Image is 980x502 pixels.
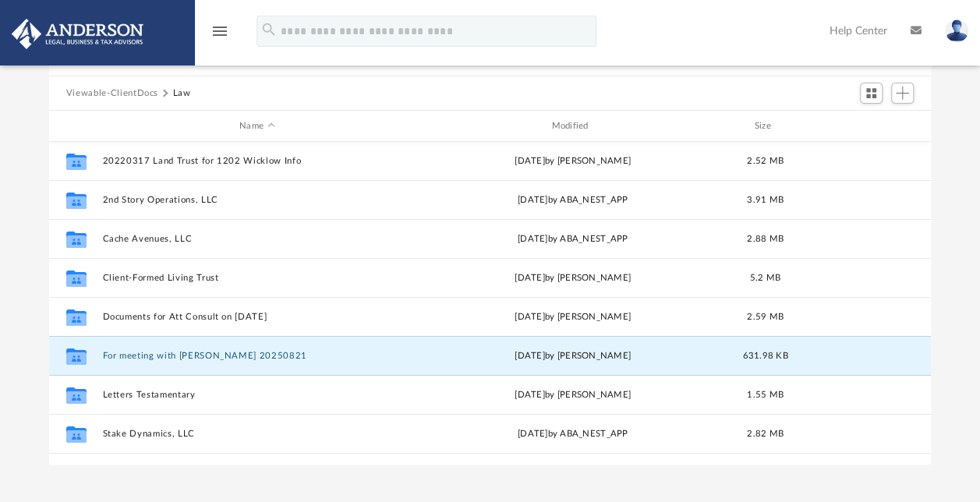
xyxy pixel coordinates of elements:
button: 2nd Story Operations, LLC [102,195,411,205]
button: For meeting with [PERSON_NAME] 20250821 [102,351,411,361]
div: [DATE] by ABA_NEST_APP [418,193,727,207]
div: [DATE] by [PERSON_NAME] [418,271,727,285]
div: id [56,119,95,133]
button: Client-Formed Living Trust [102,273,411,283]
button: Letters Testamentary [102,390,411,400]
div: grid [49,142,931,465]
button: 20220317 Land Trust for 1202 Wicklow Info [102,156,411,166]
img: User Pic [945,19,968,42]
span: 3.91 MB [747,196,784,204]
button: Documents for Att Consult on [DATE] [102,312,411,322]
div: [DATE] by [PERSON_NAME] [418,349,727,363]
button: Stake Dynamics, LLC [102,429,411,439]
div: Name [101,119,411,133]
button: Law [172,87,190,101]
div: [DATE] by [PERSON_NAME] [418,154,727,168]
span: 2.88 MB [747,235,784,243]
button: Cache Avenues, LLC [102,234,411,244]
i: menu [211,22,229,41]
a: menu [211,30,229,41]
span: 1.55 MB [747,391,784,399]
button: Switch to Grid View [860,83,883,104]
span: 2.82 MB [747,430,784,438]
div: Size [734,119,796,133]
span: 2.52 MB [747,157,784,165]
div: id [803,119,912,133]
img: Anderson Advisors Platinum Portal [7,19,148,49]
div: [DATE] by [PERSON_NAME] [418,388,727,402]
div: Modified [418,119,727,133]
div: [DATE] by ABA_NEST_APP [418,427,727,441]
div: [DATE] by ABA_NEST_APP [418,232,727,246]
button: Viewable-ClientDocs [66,87,158,101]
button: Add [891,83,915,104]
span: 2.59 MB [747,313,784,321]
i: search [260,21,278,38]
span: 631.98 KB [742,352,787,360]
div: [DATE] by [PERSON_NAME] [418,310,727,324]
span: 5.2 MB [750,274,781,282]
